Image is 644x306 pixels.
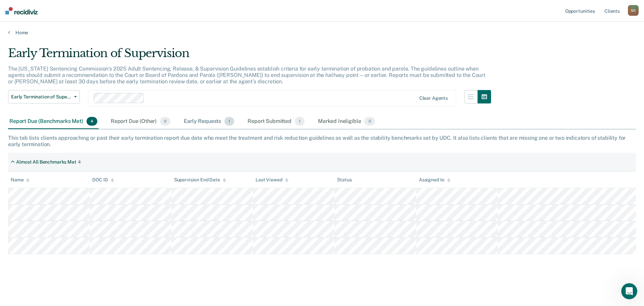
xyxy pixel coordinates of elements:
[5,7,38,14] img: Recidiviz
[8,30,636,36] a: Home
[246,114,306,129] div: Report Submitted1
[337,177,352,183] div: Status
[621,283,637,299] iframe: Intercom live chat
[78,159,81,165] div: 4
[256,177,288,183] div: Last Viewed
[628,5,639,16] div: S D
[295,117,305,126] span: 1
[160,117,170,126] span: 0
[317,114,376,129] div: Marked Ineligible0
[87,117,97,126] span: 4
[174,177,226,183] div: Supervision End Date
[419,177,450,183] div: Assigned to
[92,177,114,183] div: DOC ID
[8,114,99,129] div: Report Due (Benchmarks Met)4
[224,117,234,126] span: 1
[109,114,172,129] div: Report Due (Other)0
[8,90,80,103] button: Early Termination of Supervision
[8,65,485,85] p: The [US_STATE] Sentencing Commission’s 2025 Adult Sentencing, Release, & Supervision Guidelines e...
[8,135,636,147] div: This tab lists clients approaching or past their early termination report due date who meet the t...
[11,177,30,183] div: Name
[628,5,639,16] button: SD
[11,94,71,100] span: Early Termination of Supervision
[182,114,235,129] div: Early Requests1
[8,157,84,168] div: Almost All Benchmarks Met4
[419,95,448,101] div: Clear agents
[8,46,491,65] div: Early Termination of Supervision
[16,159,76,165] div: Almost All Benchmarks Met
[364,117,375,126] span: 0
